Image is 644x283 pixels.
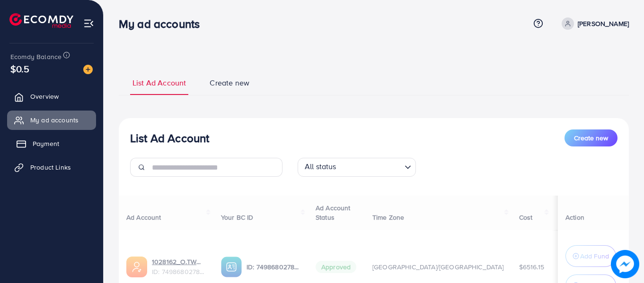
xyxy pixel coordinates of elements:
span: Create new [210,77,249,88]
h3: My ad accounts [119,17,207,31]
a: Product Links [7,158,96,177]
a: Overview [7,87,96,106]
img: logo [9,13,73,28]
img: image [611,250,639,278]
img: image [83,65,93,74]
button: Create new [565,129,618,146]
h3: List Ad Account [130,131,209,145]
input: Search for option [339,160,401,174]
span: Product Links [30,163,71,172]
div: Search for option [298,158,416,177]
a: My ad accounts [7,111,96,129]
span: Create new [574,133,608,143]
span: Payment [33,139,59,148]
img: menu [83,18,94,29]
span: Ecomdy Balance [10,52,62,61]
a: [PERSON_NAME] [558,17,629,30]
span: $0.5 [10,62,30,76]
span: List Ad Account [132,77,186,88]
span: All status [303,159,338,174]
span: My ad accounts [30,115,79,125]
span: Overview [30,92,59,101]
p: [PERSON_NAME] [578,18,629,29]
a: Payment [7,134,96,153]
